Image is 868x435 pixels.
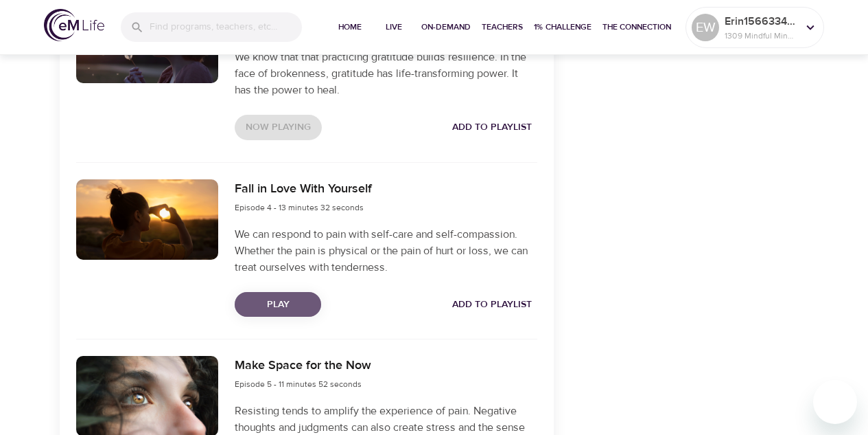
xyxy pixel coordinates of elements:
p: Erin1566334765 [725,13,797,30]
span: Home [333,20,366,34]
span: The Connection [602,20,671,34]
button: Play [235,292,321,317]
input: Find programs, teachers, etc... [150,12,302,42]
img: logo [44,9,104,41]
button: Add to Playlist [447,292,537,317]
span: Add to Playlist [452,119,532,136]
span: Add to Playlist [452,296,532,313]
span: Episode 4 - 13 minutes 32 seconds [235,202,364,213]
span: 1% Challenge [534,20,591,34]
span: Episode 5 - 11 minutes 52 seconds [235,379,362,390]
div: EW [692,14,719,41]
span: On-Demand [421,20,471,34]
button: Add to Playlist [447,115,537,140]
h6: Make Space for the Now [235,356,371,376]
p: 1309 Mindful Minutes [725,30,797,42]
iframe: Button to launch messaging window [813,380,857,424]
span: Live [377,20,410,34]
span: Teachers [482,20,523,34]
p: We know that that practicing gratitude builds resilience. In the face of brokenness, gratitude ha... [235,49,537,98]
span: Play [246,296,310,313]
h6: Fall in Love With Yourself [235,179,372,199]
p: We can respond to pain with self-care and self-compassion. Whether the pain is physical or the pa... [235,226,537,276]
